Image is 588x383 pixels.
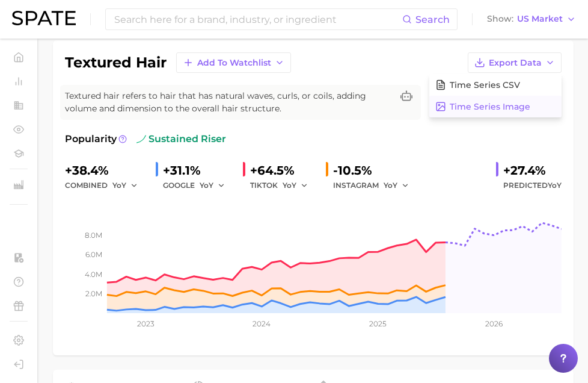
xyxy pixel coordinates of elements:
span: sustained riser [136,132,226,146]
span: Add to Watchlist [197,58,271,68]
button: YoY [200,178,225,193]
img: SPATE [12,11,76,25]
tspan: 2024 [253,319,271,328]
div: INSTAGRAM [333,178,417,193]
span: US Market [517,16,563,22]
tspan: 2023 [137,319,155,328]
button: YoY [112,178,138,193]
span: Export Data [489,58,542,68]
img: sustained riser [136,134,146,144]
div: -10.5% [333,161,417,180]
tspan: 2026 [485,319,503,328]
button: YoY [283,178,308,193]
div: +38.4% [65,161,146,180]
span: Time Series CSV [450,80,520,90]
button: YoY [384,178,409,193]
span: Popularity [65,132,117,146]
span: YoY [200,180,213,190]
tspan: 2025 [369,319,387,328]
span: YoY [548,181,562,190]
div: Export Data [429,74,562,117]
h1: textured hair [65,55,167,70]
span: Predicted [503,178,562,193]
div: TIKTOK [250,178,316,193]
span: YoY [384,180,397,190]
span: Time Series Image [450,102,530,112]
div: +31.1% [163,161,233,180]
div: GOOGLE [163,178,233,193]
div: combined [65,178,146,193]
div: +27.4% [503,161,562,180]
span: YoY [112,180,126,190]
span: YoY [283,180,296,190]
span: Textured hair refers to hair that has natural waves, curls, or coils, adding volume and dimension... [65,90,392,115]
button: Add to Watchlist [176,52,291,73]
button: ShowUS Market [484,11,579,27]
span: Search [415,14,450,25]
button: Export Data [468,52,562,73]
a: Log out. Currently logged in with e-mail lerae.matz@unilever.com. [10,355,28,373]
input: Search here for a brand, industry, or ingredient [113,9,402,30]
span: Show [487,16,513,22]
div: +64.5% [250,161,316,180]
